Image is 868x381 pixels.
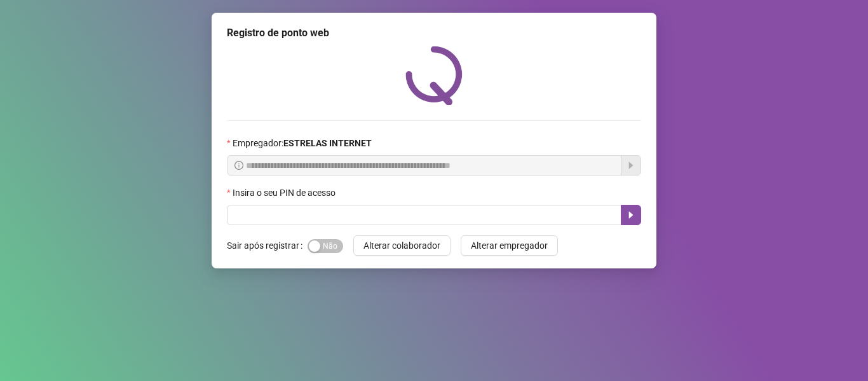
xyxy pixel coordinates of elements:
[353,235,451,256] button: Alterar colaborador
[363,239,440,253] span: Alterar colaborador
[227,235,308,256] label: Sair após registrar
[471,239,548,253] span: Alterar empregador
[233,136,372,150] span: Empregador :
[405,46,463,105] img: QRPoint
[227,186,344,200] label: Insira o seu PIN de acesso
[227,25,641,41] div: Registro de ponto web
[234,161,243,170] span: info-circle
[283,138,372,148] strong: ESTRELAS INTERNET
[626,210,636,220] span: caret-right
[461,235,558,256] button: Alterar empregador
